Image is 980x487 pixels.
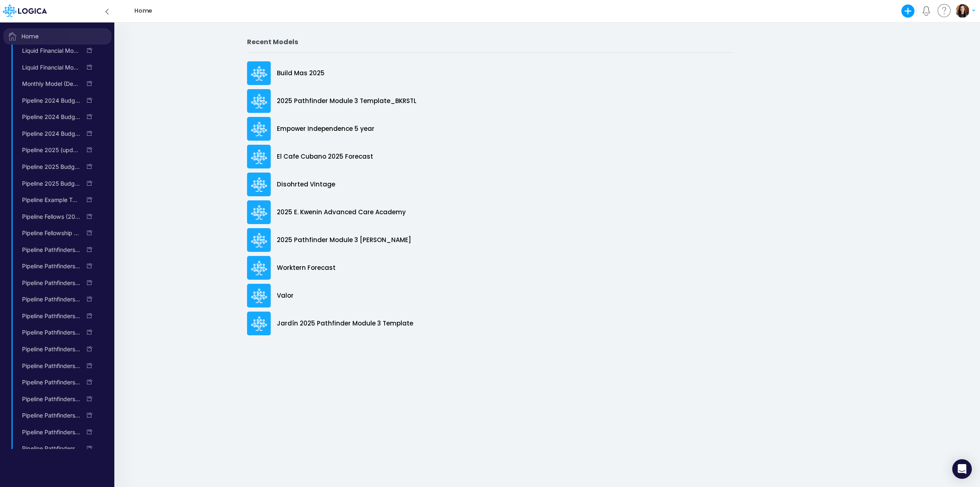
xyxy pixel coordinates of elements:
a: Pipeline Pathfinders Mini Module 2.5 (Your Company Sandbox) [16,343,81,356]
a: Build Mas 2025 [247,59,733,87]
a: Pipeline 2024 Budget (Board Approved) [16,127,81,140]
a: Pipeline Pathfinders Mini Module 2.5 [16,310,81,323]
a: Pipeline 2025 Budget (Approved) [16,160,81,173]
a: Empower Independence 5 year [247,115,733,143]
p: Home [134,7,152,16]
a: Pipeline 2025 (updated [DATE] with cash forecast) [16,144,81,157]
a: Monthly Model (DeskSides) [16,77,81,90]
a: Jardín 2025 Pathfinder Module 3 Template [247,310,733,337]
span: Home [3,28,111,45]
a: Liquid Financial Model [16,44,81,57]
a: Pipeline Pathfinders Module 3 Template (example) [16,376,81,389]
a: Worktern Forecast [247,254,733,282]
p: Worktern Forecast [277,263,336,273]
div: Open Intercom Messenger [952,459,972,479]
h2: Recent Models [247,38,733,46]
p: 2025 Pathfinder Module 3 [PERSON_NAME] [277,236,411,245]
a: Pipeline Pathfinders Example [16,260,81,273]
a: Pipeline Example Template [16,193,81,206]
a: Pipeline Pathfinders Module 3 Template (draft v1) [16,359,81,373]
a: Notifications [922,6,931,16]
a: Liquid Financial Model (extended) [16,61,81,74]
a: Pipeline Fellows (2023) [16,210,81,223]
p: Empower Independence 5 year [277,124,374,134]
a: Pipeline Pathfinders (2023) [16,243,81,256]
p: Disohrted Vintage [277,180,335,189]
a: Pipeline 2025 Budget (Approved) (fixed) [16,177,81,190]
a: Valor [247,282,733,310]
a: Pipeline Pathfinders Module 4 [16,409,81,422]
a: Pipeline Pathfinders Mini Module 2.5 (new) [16,326,81,339]
a: Pipeline 2024 Budget (2023 COA version) [16,94,81,107]
p: Jardín 2025 Pathfinder Module 3 Template [277,319,413,328]
p: El Cafe Cubano 2025 Forecast [277,152,373,162]
a: 2025 Pathfinder Module 3 [PERSON_NAME] [247,226,733,254]
p: 2025 Pathfinder Module 3 Template_BKRSTL [277,97,416,106]
a: Pipeline Pathfinders Module 4 (Demo) [16,426,81,439]
p: 2025 E. Kwenin Advanced Care Academy [277,208,406,217]
a: Pipeline Fellowship Module 3 Template (new) [16,227,81,240]
a: 2025 E. Kwenin Advanced Care Academy [247,198,733,226]
a: Pipeline Pathfinders Finance Module Template (2024) (copy) [DATE]T20:22:30UTC [16,276,81,290]
a: El Cafe Cubano 2025 Forecast [247,143,733,171]
p: Build Mas 2025 [277,69,325,78]
a: Pipeline 2024 Budget (archive) [16,110,81,123]
a: Pipeline Pathfinders Monthly Model (old template) [16,442,81,455]
a: Disohrted Vintage [247,171,733,198]
a: 2025 Pathfinder Module 3 Template_BKRSTL [247,87,733,115]
a: Pipeline Pathfinders Module 3 Template (new) [16,393,81,406]
a: Pipeline Pathfinders Finance Module Template (DeskSides) [16,293,81,306]
p: Valor [277,291,294,301]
